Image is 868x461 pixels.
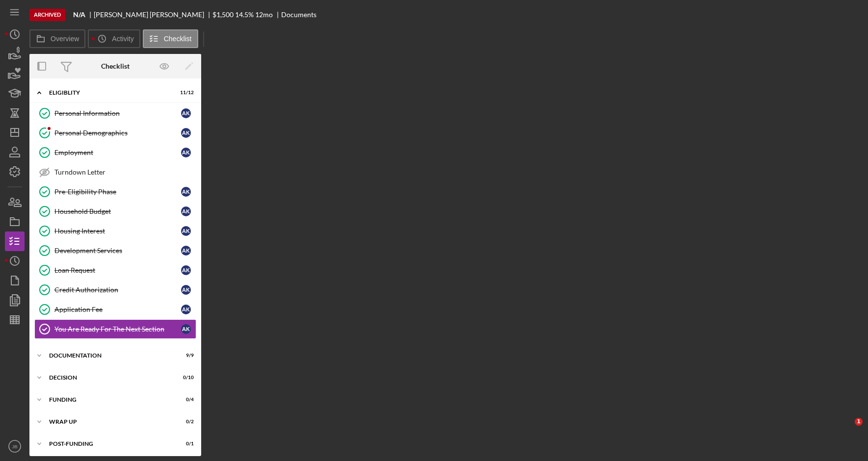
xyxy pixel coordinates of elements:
[112,35,133,43] label: Activity
[181,265,191,275] div: A K
[49,375,169,381] div: Decision
[49,441,169,447] div: Post-Funding
[835,418,858,441] iframe: Intercom live chat
[181,305,191,314] div: A K
[181,226,191,236] div: A K
[54,207,181,215] div: Household Budget
[181,187,191,197] div: A K
[94,11,212,19] div: [PERSON_NAME] [PERSON_NAME]
[181,246,191,256] div: A K
[49,90,169,96] div: Eligiblity
[176,353,194,359] div: 9 / 9
[235,11,254,19] div: 14.5 %
[34,280,196,300] a: Credit AuthorizationAK
[176,419,194,425] div: 0 / 2
[29,9,65,21] div: Archived
[54,109,181,117] div: Personal Information
[164,35,192,43] label: Checklist
[281,11,316,19] div: Documents
[54,306,181,313] div: Application Fee
[29,29,85,48] button: Overview
[54,247,181,255] div: Development Services
[49,397,169,403] div: Funding
[12,444,17,449] text: JB
[34,162,196,182] a: Turndown Letter
[181,148,191,157] div: A K
[176,90,194,96] div: 11 / 12
[181,324,191,334] div: A K
[5,436,25,456] button: JB
[34,202,196,221] a: Household BudgetAK
[54,188,181,196] div: Pre-Eligibility Phase
[34,143,196,162] a: EmploymentAK
[49,353,169,359] div: Documentation
[34,319,196,339] a: You Are Ready For The Next SectionAK
[34,300,196,319] a: Application FeeAK
[54,266,181,274] div: Loan Request
[855,418,863,426] span: 1
[54,149,181,156] div: Employment
[51,35,79,43] label: Overview
[54,168,196,176] div: Turndown Letter
[176,375,194,381] div: 0 / 10
[212,11,234,19] div: $1,500
[176,397,194,403] div: 0 / 4
[34,123,196,143] a: Personal DemographicsAK
[176,441,194,447] div: 0 / 1
[34,260,196,280] a: Loan RequestAK
[54,286,181,294] div: Credit Authorization
[88,29,140,48] button: Activity
[49,419,169,425] div: Wrap up
[181,285,191,295] div: A K
[54,129,181,137] div: Personal Demographics
[181,128,191,138] div: A K
[54,227,181,235] div: Housing Interest
[181,108,191,118] div: A K
[181,206,191,216] div: A K
[34,182,196,202] a: Pre-Eligibility PhaseAK
[54,325,181,333] div: You Are Ready For The Next Section
[101,62,130,70] div: Checklist
[143,29,198,48] button: Checklist
[73,11,85,19] b: N/A
[34,221,196,241] a: Housing InterestAK
[34,103,196,123] a: Personal InformationAK
[255,11,273,19] div: 12 mo
[34,241,196,260] a: Development ServicesAK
